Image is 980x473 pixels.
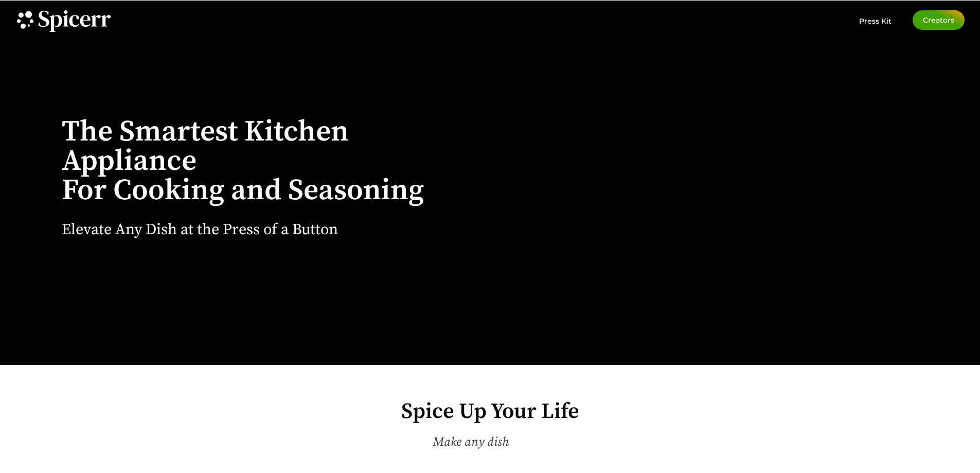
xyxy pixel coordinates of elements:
[859,16,892,26] span: Press Kit
[923,16,954,24] span: Creators
[859,10,892,26] a: Press Kit
[156,401,825,423] h2: Spice Up Your Life
[433,434,509,450] span: Make any dish
[62,222,338,237] h2: Elevate Any Dish at the Press of a Button
[913,10,965,30] a: Creators
[62,117,453,205] h1: The Smartest Kitchen Appliance For Cooking and Seasoning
